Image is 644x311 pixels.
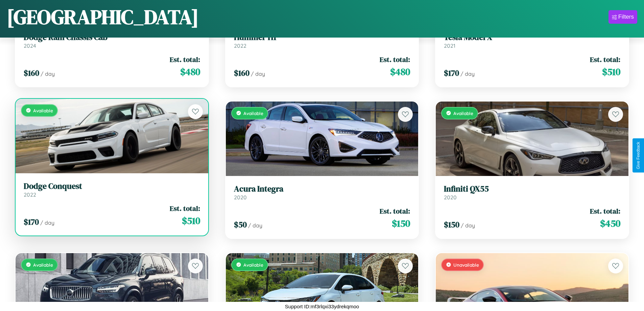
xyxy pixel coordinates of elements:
[390,65,410,79] span: $ 480
[285,302,359,311] p: Support ID: mf3rlqxi33ydrekqmoo
[234,219,247,230] span: $ 50
[380,206,410,216] span: Est. total:
[636,142,641,169] div: Give Feedback
[444,219,459,230] span: $ 150
[602,65,620,79] span: $ 510
[33,262,53,268] span: Available
[248,222,262,229] span: / day
[380,54,410,64] span: Est. total:
[444,194,457,201] span: 2020
[600,217,620,230] span: $ 450
[243,262,263,268] span: Available
[251,70,265,77] span: / day
[461,222,475,229] span: / day
[7,3,199,31] h1: [GEOGRAPHIC_DATA]
[170,203,200,213] span: Est. total:
[170,54,200,64] span: Est. total:
[590,206,620,216] span: Est. total:
[618,14,634,20] div: Filters
[234,184,410,201] a: Acura Integra2020
[33,108,53,113] span: Available
[444,32,620,42] h3: Tesla Model X
[234,32,410,42] h3: Hummer H1
[24,216,39,227] span: $ 170
[41,70,55,77] span: / day
[460,70,475,77] span: / day
[234,42,246,49] span: 2022
[24,67,39,79] span: $ 160
[234,32,410,49] a: Hummer H12022
[24,181,200,198] a: Dodge Conquest2022
[234,184,410,194] h3: Acura Integra
[234,194,247,201] span: 2020
[444,184,620,194] h3: Infiniti QX55
[180,65,200,79] span: $ 480
[609,10,637,24] button: Filters
[453,110,473,116] span: Available
[444,32,620,49] a: Tesla Model X2021
[24,181,200,191] h3: Dodge Conquest
[234,67,249,79] span: $ 160
[444,184,620,201] a: Infiniti QX552020
[243,110,263,116] span: Available
[392,217,410,230] span: $ 150
[24,32,200,49] a: Dodge Ram Chassis Cab2024
[24,191,36,198] span: 2022
[24,32,200,42] h3: Dodge Ram Chassis Cab
[444,42,455,49] span: 2021
[453,262,479,268] span: Unavailable
[40,219,54,226] span: / day
[590,54,620,64] span: Est. total:
[444,67,459,79] span: $ 170
[24,42,36,49] span: 2024
[182,214,200,227] span: $ 510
